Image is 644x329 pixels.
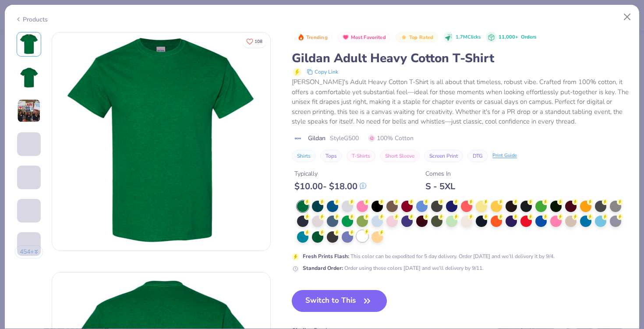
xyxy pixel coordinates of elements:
span: 108 [255,39,262,44]
img: Trending sort [297,34,304,41]
div: $ 10.00 - $ 18.00 [294,181,366,192]
img: Front [18,34,39,55]
button: Badge Button [293,32,332,43]
button: Like [242,35,266,48]
img: User generated content [17,256,18,279]
button: Screen Print [424,150,463,162]
span: Gildan [308,134,326,143]
div: This color can be expedited for 5 day delivery. Order [DATE] and we’ll delivery it by 9/4. [303,252,555,260]
div: Products [15,15,48,24]
img: Back [18,67,39,88]
strong: Fresh Prints Flash : [303,253,349,260]
img: brand logo [292,135,304,142]
span: Orders [521,34,536,40]
img: Front [52,32,270,251]
img: User generated content [17,99,41,123]
img: Top Rated sort [400,34,407,41]
button: Close [619,9,636,25]
button: Badge Button [396,32,438,43]
button: T-Shirts [347,150,375,162]
div: Order using these colors [DATE] and we’ll delivery by 9/11. [303,264,484,272]
span: 1.7M Clicks [456,34,481,41]
img: User generated content [17,189,18,213]
img: Most Favorited sort [342,34,349,41]
button: Switch to This [292,290,387,312]
img: User generated content [17,223,18,246]
span: Style G500 [330,134,359,143]
div: Gildan Adult Heavy Cotton T-Shirt [292,50,629,67]
button: Shirts [292,150,316,162]
div: [PERSON_NAME]'s Adult Heavy Cotton T-Shirt is all about that timeless, robust vibe. Crafted from ... [292,77,629,127]
span: Top Rated [409,35,434,40]
strong: Standard Order : [303,265,343,272]
div: 11,000+ [499,34,536,41]
span: Trending [306,35,328,40]
div: S - 5XL [425,181,455,192]
button: copy to clipboard [304,67,341,77]
button: Tops [320,150,342,162]
button: Badge Button [337,32,390,43]
button: Short Sleeve [380,150,420,162]
div: Comes In [425,169,455,178]
button: 454+ [15,245,43,258]
div: Typically [294,169,366,178]
span: 100% Cotton [368,134,414,143]
button: DTG [467,150,488,162]
span: Most Favorited [351,35,386,40]
img: User generated content [17,156,18,180]
div: Print Guide [492,152,517,159]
